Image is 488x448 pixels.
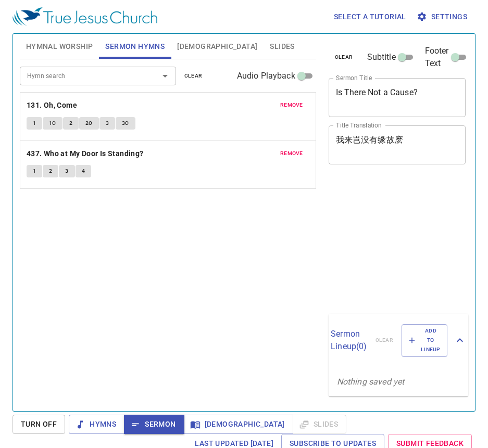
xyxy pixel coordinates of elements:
b: 131. Oh, Come [27,99,77,112]
button: 1 [27,165,42,177]
button: remove [274,147,309,160]
button: 1 [27,117,42,130]
span: Select a tutorial [334,10,406,23]
span: 4 [82,167,85,176]
span: Add to Lineup [408,326,441,355]
span: Audio Playback [237,70,295,82]
button: Hymns [69,415,124,434]
button: 3 [59,165,74,177]
button: Add to Lineup [402,324,447,357]
button: 2C [79,117,99,130]
span: [DEMOGRAPHIC_DATA] [177,40,257,53]
button: 3C [116,117,135,130]
i: Nothing saved yet [337,377,405,387]
span: 3 [106,119,109,128]
span: Hymnal Worship [26,40,93,53]
span: 2 [69,119,72,128]
span: 3 [65,167,68,176]
button: 1C [43,117,62,130]
span: 1 [33,167,36,176]
textarea: Is There Not a Cause? [336,87,459,107]
p: Sermon Lineup ( 0 ) [331,328,367,353]
span: remove [280,100,303,110]
button: 4 [76,165,91,177]
span: Settings [419,10,467,23]
span: Turn Off [21,418,57,431]
button: Settings [415,7,471,27]
button: 2 [63,117,79,130]
button: Sermon [124,415,184,434]
button: 437. Who at My Door Is Standing? [27,147,145,160]
textarea: 我来岂没有缘故麽 [336,135,459,155]
span: 1C [49,119,56,128]
iframe: from-child [324,175,440,310]
span: Footer Text [425,45,449,70]
button: clear [329,51,359,63]
span: remove [280,149,303,158]
span: 1 [33,119,36,128]
b: 437. Who at My Door Is Standing? [27,147,144,160]
button: clear [178,70,209,82]
button: Turn Off [12,415,65,434]
span: 3C [122,119,129,128]
span: Sermon Hymns [105,40,165,53]
button: 2 [43,165,58,177]
img: True Jesus Church [12,7,157,26]
span: Slides [270,40,294,53]
button: [DEMOGRAPHIC_DATA] [184,415,293,434]
button: remove [274,99,309,111]
span: [DEMOGRAPHIC_DATA] [192,418,285,431]
button: Select a tutorial [330,7,410,27]
span: 2 [49,167,52,176]
button: 131. Oh, Come [27,99,79,112]
span: 2C [85,119,93,128]
span: clear [184,71,203,81]
span: clear [335,53,353,62]
div: Sermon Lineup(0)clearAdd to Lineup [329,314,468,367]
button: 3 [99,117,115,130]
span: Subtitle [367,51,396,63]
button: Open [158,69,172,83]
span: Sermon [132,418,176,431]
span: Hymns [77,418,116,431]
